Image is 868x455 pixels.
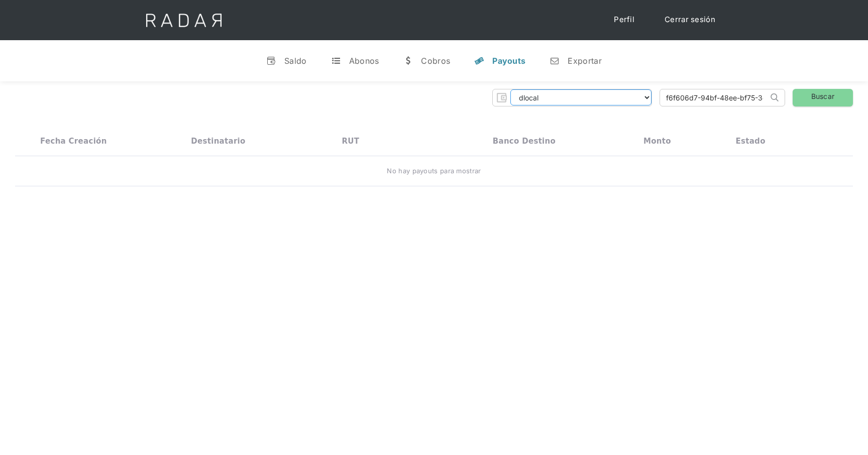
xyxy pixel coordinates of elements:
[342,137,360,146] div: RUT
[40,137,107,146] div: Fecha creación
[387,166,481,176] div: No hay payouts para mostrar
[403,56,413,66] div: w
[191,137,245,146] div: Destinatario
[349,56,379,66] div: Abonos
[655,10,725,30] a: Cerrar sesión
[735,137,765,146] div: Estado
[474,56,484,66] div: y
[568,56,601,66] div: Exportar
[604,10,644,30] a: Perfil
[660,89,768,106] input: Busca por ID
[421,56,450,66] div: Cobros
[643,137,671,146] div: Monto
[331,56,341,66] div: t
[492,89,652,106] form: Form
[266,56,276,66] div: v
[493,137,556,146] div: Banco destino
[793,89,853,106] a: Buscar
[550,56,560,66] div: n
[492,56,525,66] div: Payouts
[284,56,307,66] div: Saldo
